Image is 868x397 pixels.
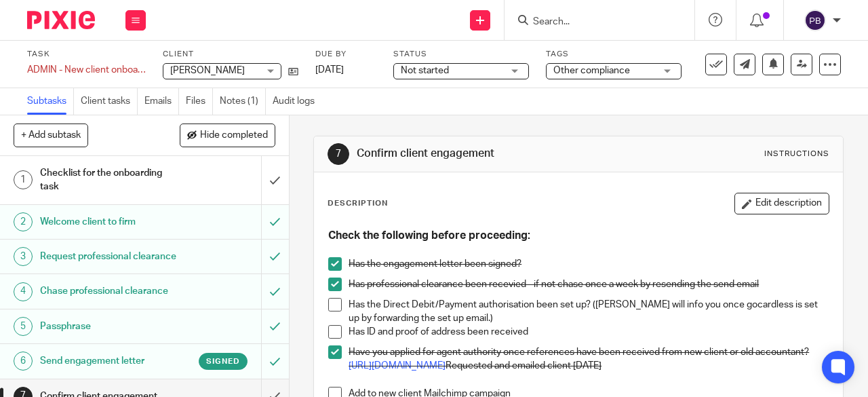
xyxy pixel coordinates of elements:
[40,163,178,197] h1: Checklist for the onboarding task
[27,88,74,115] a: Subtasks
[14,124,88,147] button: + Add subtask
[186,88,213,115] a: Files
[40,351,178,371] h1: Send engagement letter
[27,63,146,77] div: ADMIN - New client onboarding - Sole traders and tax returns
[14,212,33,231] div: 2
[546,49,682,60] label: Tags
[349,298,829,326] p: Has the Direct Debit/Payment authorisation been set up? ([PERSON_NAME] will info you once gocardl...
[328,143,349,165] div: 7
[27,11,95,29] img: Pixie
[14,352,33,371] div: 6
[40,212,178,232] h1: Welcome client to firm
[532,16,654,29] input: Search
[349,325,829,339] p: Has ID and proof of address been received
[328,230,530,241] strong: Check the following before proceeding:
[163,49,298,60] label: Client
[206,356,240,367] span: Signed
[734,193,829,214] button: Edit description
[144,88,179,115] a: Emails
[40,281,178,301] h1: Chase professional clearance
[328,198,388,209] p: Description
[81,88,138,115] a: Client tasks
[349,345,829,373] p: Have you applied for agent authority once references have been received from new client or old ac...
[764,149,829,159] div: Instructions
[14,170,33,189] div: 1
[357,147,608,161] h1: Confirm client engagement
[40,246,178,267] h1: Request professional clearance
[27,49,146,60] label: Task
[180,124,275,147] button: Hide completed
[553,66,630,75] span: Other compliance
[393,49,529,60] label: Status
[200,130,268,141] span: Hide completed
[14,317,33,336] div: 5
[349,278,829,291] p: Has professional clearance been recevied - if not chase once a week by resending the send email
[349,361,446,371] a: [URL][DOMAIN_NAME]
[349,257,829,271] p: Has the engagement letter been signed?
[401,66,449,75] span: Not started
[14,282,33,301] div: 4
[170,66,245,75] span: [PERSON_NAME]
[315,49,376,60] label: Due by
[804,10,826,31] img: svg%3E
[273,88,321,115] a: Audit logs
[14,247,33,266] div: 3
[220,88,266,115] a: Notes (1)
[315,65,344,75] span: [DATE]
[40,316,178,337] h1: Passphrase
